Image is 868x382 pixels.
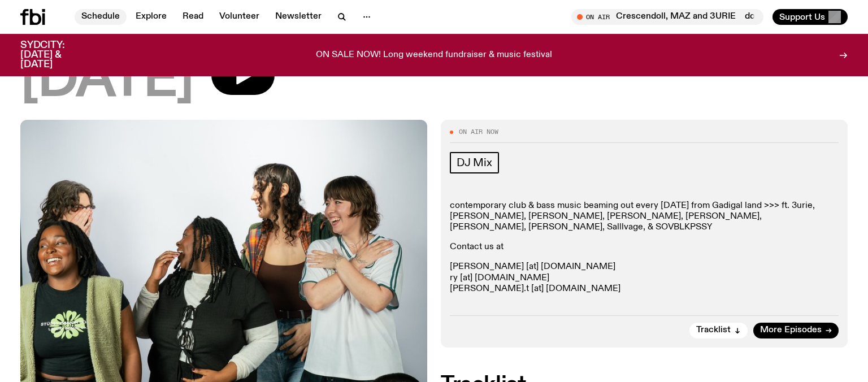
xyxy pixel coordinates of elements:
[571,9,763,25] button: On Airdot.zip with Crescendoll, MAZ and 3URIEdot.zip with Crescendoll, MAZ and 3URIE
[779,12,825,22] span: Support Us
[268,9,328,25] a: Newsletter
[316,50,552,60] p: ON SALE NOW! Long weekend fundraiser & music festival
[459,129,498,135] span: On Air Now
[760,326,822,335] span: More Episodes
[457,157,492,169] span: DJ Mix
[129,9,173,25] a: Explore
[772,9,848,25] button: Support Us
[176,9,210,25] a: Read
[212,9,266,25] a: Volunteer
[20,41,93,70] h3: SYDCITY: [DATE] & [DATE]
[450,201,839,233] p: contemporary club & bass music beaming out every [DATE] from Gadigal land >>> ft. 3urie, [PERSON_...
[753,323,839,338] a: More Episodes
[450,242,839,253] p: Contact us at
[450,262,839,294] p: [PERSON_NAME] [at] [DOMAIN_NAME] ry [at] [DOMAIN_NAME] [PERSON_NAME].t [at] [DOMAIN_NAME]
[689,323,748,338] button: Tracklist
[20,55,193,106] span: [DATE]
[75,9,127,25] a: Schedule
[450,152,499,173] a: DJ Mix
[696,326,731,335] span: Tracklist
